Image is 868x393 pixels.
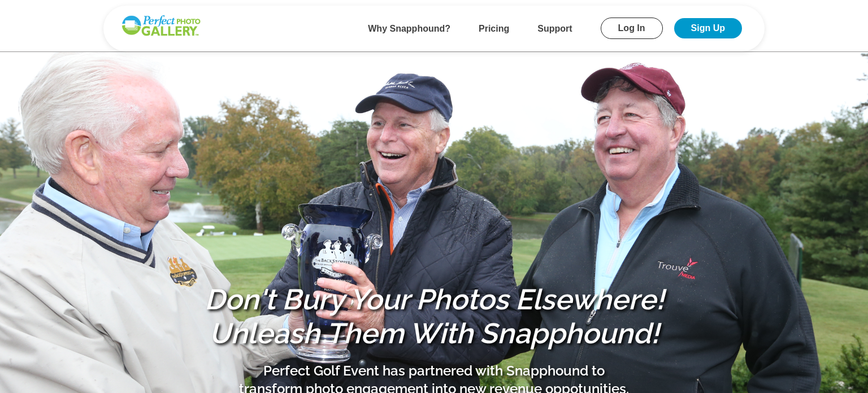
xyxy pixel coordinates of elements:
img: Snapphound Logo [120,14,202,37]
a: Pricing [479,24,509,33]
a: Why Snapphound? [368,24,450,33]
h1: Don't Bury Your Photos Elsewhere! Unleash Them With Snapphound! [197,283,671,351]
a: Sign Up [674,18,742,38]
a: Support [537,24,572,33]
a: Log In [601,18,663,39]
